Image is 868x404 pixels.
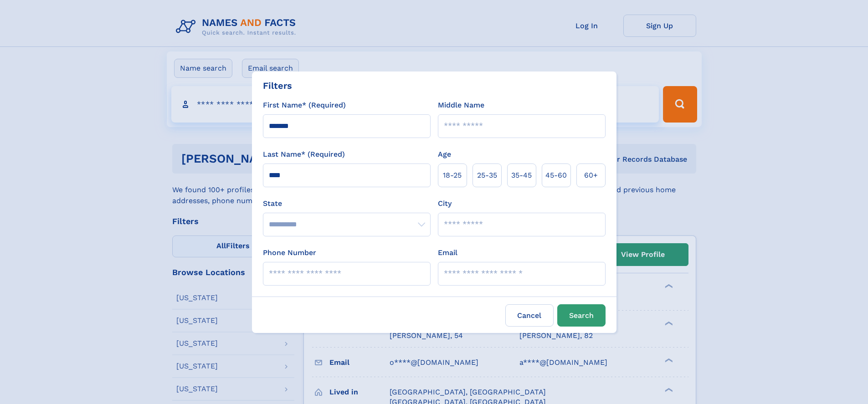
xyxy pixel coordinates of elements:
[584,170,598,181] span: 60+
[438,247,457,258] label: Email
[511,170,532,181] span: 35‑45
[263,79,292,92] div: Filters
[557,304,606,327] button: Search
[438,198,452,209] label: City
[545,170,567,181] span: 45‑60
[477,170,497,181] span: 25‑35
[263,247,316,258] label: Phone Number
[263,149,345,160] label: Last Name* (Required)
[443,170,462,181] span: 18‑25
[263,100,346,111] label: First Name* (Required)
[263,198,431,209] label: State
[505,304,554,327] label: Cancel
[438,149,451,160] label: Age
[438,100,484,111] label: Middle Name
